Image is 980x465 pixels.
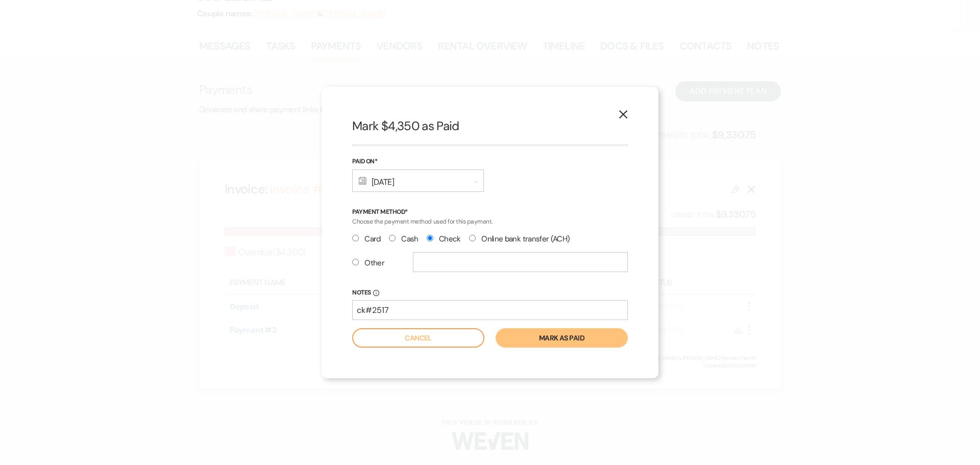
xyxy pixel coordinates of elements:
[352,256,384,270] label: Other
[352,235,359,241] input: Card
[352,217,493,226] span: Choose the payment method used for this payment.
[469,235,476,241] input: Online bank transfer (ACH)
[352,232,381,246] label: Card
[352,156,484,167] label: Paid On*
[352,207,628,217] p: Payment Method*
[352,287,628,299] label: Notes
[352,328,484,348] button: Cancel
[469,232,570,246] label: Online bank transfer (ACH)
[352,259,359,265] input: Other
[427,232,461,246] label: Check
[352,117,628,135] h2: Mark $4,350 as Paid
[496,328,628,348] button: Mark as paid
[389,232,419,246] label: Cash
[352,169,484,192] div: [DATE]
[427,235,433,241] input: Check
[389,235,396,241] input: Cash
